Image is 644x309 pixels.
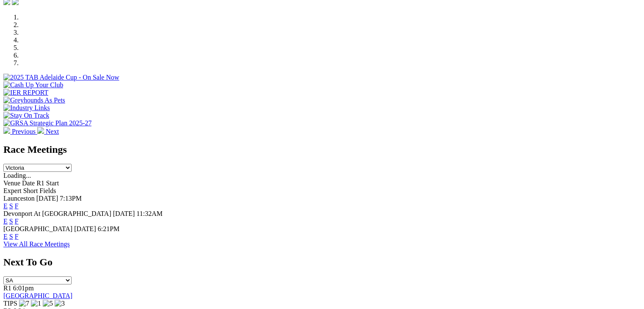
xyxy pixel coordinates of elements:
[3,112,49,119] img: Stay On Track
[3,292,72,299] a: [GEOGRAPHIC_DATA]
[3,104,50,112] img: Industry Links
[136,210,163,217] span: 11:32AM
[3,97,65,104] img: Greyhounds As Pets
[15,202,19,210] a: F
[12,128,36,135] span: Previous
[113,210,135,217] span: [DATE]
[3,300,17,307] span: TIPS
[36,195,58,202] span: [DATE]
[3,74,119,81] img: 2025 TAB Adelaide Cup - On Sale Now
[3,257,641,268] h2: Next To Go
[39,187,56,194] span: Fields
[15,218,19,225] a: F
[43,300,53,307] img: 5
[37,128,59,135] a: Next
[3,233,8,240] a: E
[3,128,37,135] a: Previous
[9,218,13,225] a: S
[3,179,20,187] span: Venue
[3,284,11,292] span: R1
[9,202,13,210] a: S
[3,172,31,179] span: Loading...
[19,300,29,307] img: 7
[13,284,34,292] span: 6:01pm
[31,300,41,307] img: 1
[3,195,35,202] span: Launceston
[23,187,38,194] span: Short
[22,179,35,187] span: Date
[3,81,63,89] img: Cash Up Your Club
[36,179,59,187] span: R1 Start
[98,225,120,232] span: 6:21PM
[46,128,59,135] span: Next
[3,218,8,225] a: E
[9,233,13,240] a: S
[60,195,82,202] span: 7:13PM
[3,119,91,127] img: GRSA Strategic Plan 2025-27
[3,210,111,217] span: Devonport At [GEOGRAPHIC_DATA]
[74,225,96,232] span: [DATE]
[3,225,72,232] span: [GEOGRAPHIC_DATA]
[3,240,70,248] a: View All Race Meetings
[3,202,8,210] a: E
[3,144,641,155] h2: Race Meetings
[37,127,44,134] img: chevron-right-pager-white.svg
[3,127,10,134] img: chevron-left-pager-white.svg
[15,233,19,240] a: F
[55,300,65,307] img: 3
[3,89,48,97] img: IER REPORT
[3,187,22,194] span: Expert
